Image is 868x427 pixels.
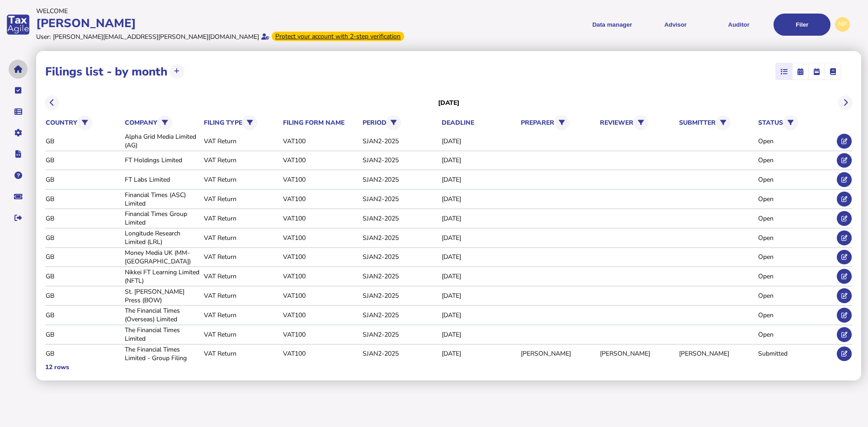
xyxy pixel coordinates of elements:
button: Filter [554,115,569,130]
div: GB [46,291,122,300]
div: [DATE] [442,311,518,319]
button: Filter [77,115,92,130]
div: Open [758,272,834,281]
div: VAT100 [283,195,359,203]
th: preparer [520,113,597,132]
button: Developer hub links [9,145,28,164]
button: Edit [837,211,852,226]
div: SJAN2-2025 [363,137,439,145]
div: [PERSON_NAME] [36,15,431,31]
div: VAT100 [283,349,359,358]
button: Home [9,60,28,79]
div: Submitted [758,349,834,358]
div: VAT100 [283,311,359,319]
th: filing type [203,113,280,132]
button: Edit [837,230,852,245]
div: SJAN2-2025 [363,234,439,242]
div: [DATE] [442,349,518,358]
div: Open [758,330,834,339]
div: GB [46,253,122,261]
button: Filter [716,115,731,130]
div: VAT Return [204,234,280,242]
button: Edit [837,347,852,361]
mat-button-toggle: List view [776,63,792,80]
div: VAT100 [283,156,359,164]
th: reviewer [599,113,676,132]
div: VAT100 [283,272,359,281]
th: submitter [679,113,755,132]
mat-button-toggle: Calendar month view [792,63,808,80]
div: [DATE] [442,195,518,203]
button: Help pages [9,166,28,185]
div: Financial Times (ASC) Limited [125,191,201,208]
div: VAT Return [204,195,280,203]
div: SJAN2-2025 [363,311,439,319]
button: Edit [837,308,852,323]
i: Data manager [14,112,22,112]
div: GB [46,175,122,184]
div: VAT Return [204,349,280,358]
button: Edit [837,134,852,149]
div: VAT100 [283,175,359,184]
div: VAT Return [204,272,280,281]
button: Upload transactions [170,64,184,79]
button: Edit [837,269,852,284]
button: Filter [242,115,257,130]
div: VAT100 [283,253,359,261]
button: Auditor [710,14,767,36]
div: VAT100 [283,234,359,242]
button: Filter [157,115,172,130]
div: Money Media UK (MM-[GEOGRAPHIC_DATA]) [125,249,201,266]
div: SJAN2-2025 [363,253,439,261]
div: VAT Return [204,311,280,319]
div: GB [46,234,122,242]
div: Open [758,311,834,319]
div: GB [46,349,122,358]
div: SJAN2-2025 [363,214,439,223]
div: User: [36,33,51,41]
div: GB [46,214,122,223]
div: [DATE] [442,291,518,300]
div: Open [758,214,834,223]
button: Filer [774,14,830,36]
div: VAT Return [204,253,280,261]
button: Manage settings [9,123,28,142]
div: The Financial Times (Overseas) Limited [125,306,201,324]
div: Open [758,137,834,145]
i: Email verified [261,33,269,40]
button: Edit [837,153,852,168]
th: status [758,113,835,132]
h3: [DATE] [438,99,460,107]
div: SJAN2-2025 [363,349,439,358]
div: St. [PERSON_NAME] Press (BOW) [125,287,201,305]
div: [DATE] [442,234,518,242]
div: GB [46,311,122,319]
th: company [124,113,201,132]
div: VAT Return [204,137,280,145]
div: [DATE] [442,330,518,339]
div: SJAN2-2025 [363,272,439,281]
div: Alpha Grid Media Limited (AG) [125,132,201,150]
div: FT Labs Limited [125,175,201,184]
button: Shows a dropdown of Data manager options [584,14,641,36]
th: deadline [441,118,518,127]
div: VAT Return [204,175,280,184]
div: Financial Times Group Limited [125,210,201,227]
div: Profile settings [835,17,850,32]
div: The Financial Times Limited [125,326,201,343]
div: Welcome [36,7,431,15]
div: GB [46,272,122,281]
div: SJAN2-2025 [363,175,439,184]
div: SJAN2-2025 [363,330,439,339]
div: VAT100 [283,214,359,223]
div: [PERSON_NAME] [679,349,755,358]
div: VAT100 [283,291,359,300]
div: GB [46,195,122,203]
div: Open [758,253,834,261]
div: SJAN2-2025 [363,291,439,300]
div: 12 rows [45,363,69,371]
div: Open [758,234,834,242]
button: Edit [837,288,852,303]
mat-button-toggle: Ledger [825,63,841,80]
div: [PERSON_NAME] [600,349,676,358]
